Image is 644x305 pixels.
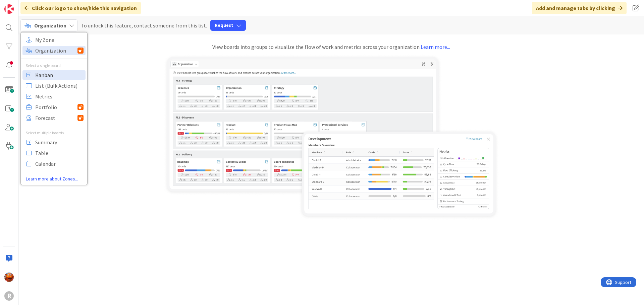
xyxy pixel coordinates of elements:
[22,81,86,90] a: List (Bulk Actions)
[4,291,14,301] div: R
[22,138,86,147] a: Summary
[21,175,87,182] a: Learn more about Zones...
[22,35,86,45] a: My Zone
[4,4,14,14] img: Visit kanbanzone.com
[35,81,84,91] span: List (Bulk Actions)
[21,130,87,136] div: Select multiple boards
[14,1,31,9] span: Support
[4,273,14,282] img: KA
[22,159,86,168] a: Calendar
[22,70,86,80] a: Kanban
[35,91,84,101] span: Metrics
[35,113,77,123] span: Forecast
[210,20,246,31] button: Request
[35,70,84,80] span: Kanban
[532,2,627,14] div: Add and manage tabs by clicking
[34,22,66,29] span: Organization
[22,102,86,112] a: Portfolio
[18,16,644,34] div: To unlock this feature, contact someone from this list.
[20,2,141,14] div: Click our logo to show/hide this navigation
[35,35,84,45] span: My Zone
[164,54,499,220] img: organization-zone.png
[22,148,86,158] a: Table
[22,92,86,101] a: Metrics
[421,44,450,50] a: Learn more...
[35,137,84,147] span: Summary
[35,159,84,169] span: Calendar
[35,148,84,158] span: Table
[21,62,87,69] div: Select a single board
[18,43,644,51] div: View boards into groups to visualize the flow of work and metrics across your organization.
[35,46,77,56] span: Organization
[22,113,86,123] a: Forecast
[35,102,77,112] span: Portfolio
[22,46,86,55] a: Organization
